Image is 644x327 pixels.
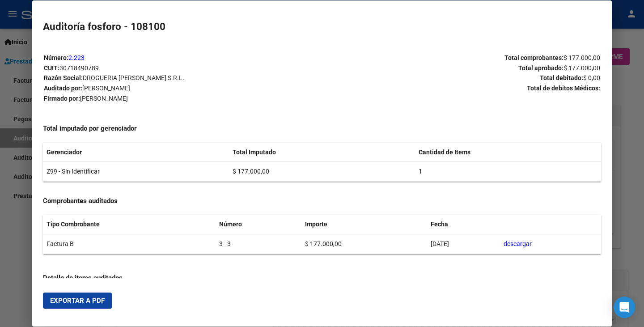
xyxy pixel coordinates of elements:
td: [DATE] [427,234,500,254]
p: Total de debitos Médicos: [322,83,600,93]
p: Total aprobado: [322,63,600,73]
td: 1 [415,162,601,182]
span: $ 177.000,00 [563,54,600,61]
th: Fecha [427,215,500,234]
th: Total Imputado [229,143,415,162]
span: 30718490789 [59,64,99,72]
a: descargar [504,240,532,247]
p: Razón Social: [44,73,322,83]
th: Importe [301,215,427,234]
th: Cantidad de Items [415,143,601,162]
h4: Total imputado por gerenciador [43,123,601,134]
td: $ 177.000,00 [301,234,427,254]
th: Gerenciador [43,143,229,162]
button: Exportar a PDF [43,293,112,309]
div: Open Intercom Messenger [614,297,635,318]
th: Número [216,215,301,234]
p: CUIT: [44,63,322,73]
span: $ 0,00 [583,74,600,81]
p: Número: [44,53,322,63]
td: $ 177.000,00 [229,162,415,182]
td: Factura B [43,234,216,254]
span: [PERSON_NAME] [82,85,130,92]
p: Total debitado: [322,73,600,83]
span: Exportar a PDF [50,297,105,305]
p: Total comprobantes: [322,53,600,63]
p: Auditado por: [44,83,322,93]
a: 2.223 [68,54,85,61]
span: DROGUERIA [PERSON_NAME] S.R.L. [83,74,184,81]
p: Firmado por: [44,93,322,104]
span: $ 177.000,00 [563,64,600,72]
th: Tipo Combrobante [43,215,216,234]
td: Z99 - Sin Identificar [43,162,229,182]
h4: Comprobantes auditados [43,196,601,206]
h2: Auditoría fosforo - 108100 [43,19,601,34]
h4: Detalle de items auditados [43,273,601,283]
td: 3 - 3 [216,234,301,254]
span: [PERSON_NAME] [80,95,128,102]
